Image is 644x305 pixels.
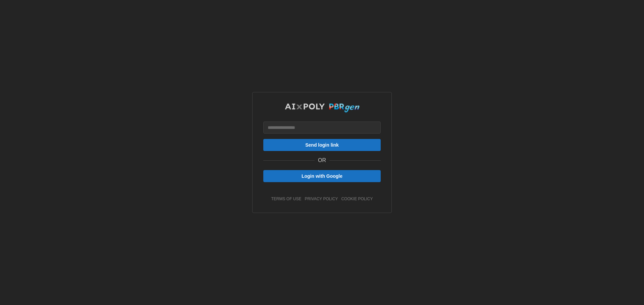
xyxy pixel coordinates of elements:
button: Send login link [263,139,381,151]
a: privacy policy [305,196,338,202]
a: terms of use [271,196,302,202]
button: Login with Google [263,170,381,182]
span: Login with Google [302,170,342,182]
span: Send login link [305,139,339,151]
a: cookie policy [341,196,373,202]
img: AIxPoly PBRgen [284,103,360,113]
p: OR [318,156,326,165]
